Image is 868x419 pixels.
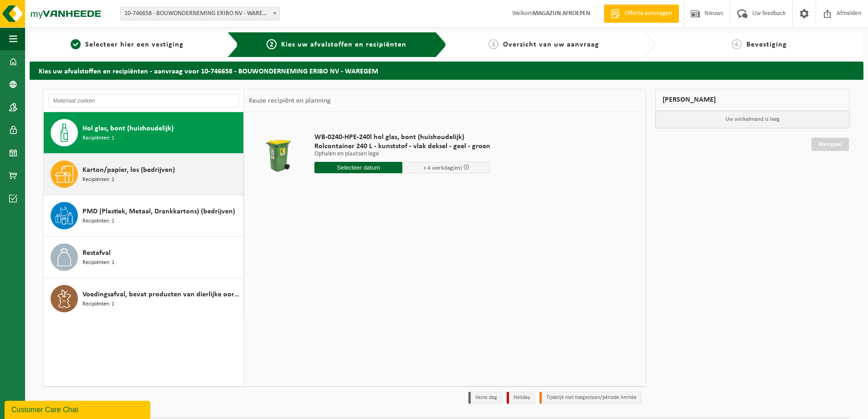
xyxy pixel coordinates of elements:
strong: MAGAZIJN AFROEPEN [533,10,590,17]
li: Vaste dag [468,392,502,404]
input: Materiaal zoeken [48,94,239,108]
span: Recipiënten: 1 [82,259,114,267]
span: Hol glas, bont (huishoudelijk) [82,123,174,134]
a: 1Selecteer hier een vestiging [34,39,220,50]
span: 10-746658 - BOUWONDERNEMING ERIBO NV - WAREGEM [121,7,279,20]
span: Voedingsafval, bevat producten van dierlijke oorsprong, onverpakt, categorie 3 [82,289,241,300]
span: 4 [732,39,742,49]
span: 1 [71,39,81,49]
span: Rolcontainer 240 L - kunststof - vlak deksel - geel - groen [314,142,490,151]
span: 10-746658 - BOUWONDERNEMING ERIBO NV - WAREGEM [120,7,280,21]
span: Overzicht van uw aanvraag [503,41,599,48]
span: Selecteer hier een vestiging [85,41,184,48]
span: PMD (Plastiek, Metaal, Drankkartons) (bedrijven) [82,206,235,217]
iframe: chat widget [5,399,152,419]
span: Restafval [82,248,111,259]
button: Hol glas, bont (huishoudelijk) Recipiënten: 1 [44,112,244,154]
span: Karton/papier, los (bedrijven) [82,165,175,176]
span: 3 [488,39,498,49]
button: PMD (Plastiek, Metaal, Drankkartons) (bedrijven) Recipiënten: 1 [44,195,244,237]
li: Holiday [507,392,535,404]
span: Offerte aanvragen [622,9,674,18]
span: Kies uw afvalstoffen en recipiënten [281,41,406,48]
p: Ophalen en plaatsen lege [314,151,490,157]
span: Recipiënten: 1 [82,217,114,226]
button: Restafval Recipiënten: 1 [44,237,244,278]
span: 2 [267,39,277,49]
input: Selecteer datum [314,162,402,173]
button: Voedingsafval, bevat producten van dierlijke oorsprong, onverpakt, categorie 3 Recipiënten: 1 [44,278,244,319]
span: Recipiënten: 1 [82,300,114,309]
div: Keuze recipiënt en planning [244,89,335,112]
a: Offerte aanvragen [604,5,679,23]
h2: Kies uw afvalstoffen en recipiënten - aanvraag voor 10-746658 - BOUWONDERNEMING ERIBO NV - WAREGEM [30,62,863,79]
li: Tijdelijk niet toegestaan/période limitée [539,392,642,404]
p: Uw winkelmand is leeg [656,111,850,128]
span: Recipiënten: 1 [82,176,114,184]
a: Doorgaan [812,138,849,151]
button: Karton/papier, los (bedrijven) Recipiënten: 1 [44,154,244,195]
span: + 4 werkdag(en) [423,165,462,171]
span: Bevestiging [746,41,787,48]
span: WB-0240-HPE-240l hol glas, bont (huishoudelijk) [314,133,490,142]
span: Recipiënten: 1 [82,134,114,143]
div: [PERSON_NAME] [655,89,850,111]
